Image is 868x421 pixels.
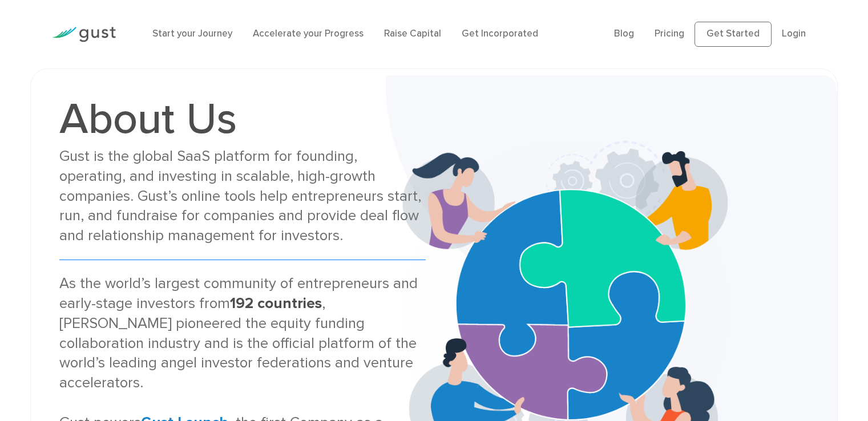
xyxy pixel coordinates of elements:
h1: About Us [59,98,425,141]
a: Pricing [655,28,684,39]
a: Raise Capital [384,28,441,39]
img: Gust Logo [52,27,116,42]
a: Get Started [695,22,772,47]
a: Start your Journey [152,28,232,39]
strong: 192 countries [230,294,322,312]
a: Login [782,28,806,39]
a: Accelerate your Progress [253,28,364,39]
a: Get Incorporated [462,28,538,39]
div: Gust is the global SaaS platform for founding, operating, and investing in scalable, high-growth ... [59,147,425,246]
a: Blog [614,28,634,39]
